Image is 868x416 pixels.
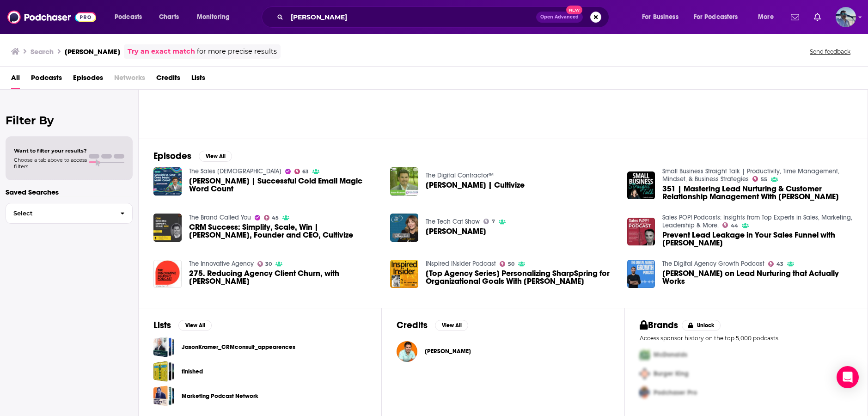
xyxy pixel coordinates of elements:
[115,11,142,24] span: Podcasts
[153,361,174,382] a: finished
[190,10,242,24] button: open menu
[397,336,610,366] button: Jason KramerJason Kramer
[182,342,295,352] a: JasonKramer_CRMconsult_appearences
[426,260,496,268] a: INspired INsider Podcast
[189,260,254,268] a: The Innovative Agency
[6,188,133,196] p: Saved Searches
[6,203,133,224] button: Select
[264,215,279,220] a: 45
[426,218,480,226] a: The Tech Cat Show
[6,114,133,127] h2: Filter By
[189,223,379,239] span: CRM Success: Simplify, Scale, Win | [PERSON_NAME], Founder and CEO, Cultivize
[640,335,853,342] p: Access sponsor history on the top 5,000 podcasts.
[627,218,655,246] a: Prevent Lead Leakage in Your Sales Funnel with Jason Kramer
[426,227,486,235] a: Jason Kramer
[836,7,856,27] button: Show profile menu
[500,261,514,267] a: 50
[654,389,697,397] span: Podchaser Pro
[662,214,852,229] a: Sales POP! Podcasts: Insights from Top Experts in Sales, Marketing, Leadership & More.
[426,181,525,189] a: Jason Kramer | Cultivize
[776,262,783,266] span: 43
[7,8,96,26] a: Podchaser - Follow, Share and Rate Podcasts
[682,320,721,331] button: Unlock
[688,10,752,24] button: open menu
[178,320,212,331] button: View All
[11,70,20,89] a: All
[837,366,859,388] div: Open Intercom Messenger
[731,224,738,228] span: 44
[199,151,232,162] button: View All
[662,185,853,201] a: 351 | Mastering Lead Nurturing & Customer Relationship Management With Jason Kramer
[508,262,514,266] span: 50
[189,177,379,193] span: [PERSON_NAME] | Successful Cold Email Magic Word Count
[294,169,309,174] a: 63
[153,260,182,288] img: 275. Reducing Agency Client Churn, with Jason Kramer
[270,6,618,28] div: Search podcasts, credits, & more...
[265,262,272,266] span: 30
[836,7,856,27] span: Logged in as JasonKramer_TheCRMguy
[640,319,678,331] h2: Brands
[153,167,182,196] a: Jason Kramer | Successful Cold Email Magic Word Count
[189,177,379,193] a: Jason Kramer | Successful Cold Email Magic Word Count
[272,216,279,220] span: 45
[636,383,654,402] img: Third Pro Logo
[642,11,679,24] span: For Business
[390,167,418,196] img: Jason Kramer | Cultivize
[752,10,785,24] button: open menu
[483,219,495,224] a: 7
[287,10,536,24] input: Search podcasts, credits, & more...
[65,47,120,56] h3: [PERSON_NAME]
[662,185,853,201] span: 351 | Mastering Lead Nurturing & Customer Relationship Management With [PERSON_NAME]
[156,70,180,89] a: Credits
[257,261,272,267] a: 30
[73,70,103,89] a: Episodes
[153,385,174,406] a: Marketing Podcast Network
[182,367,203,377] a: finished
[302,170,309,174] span: 63
[435,320,468,331] button: View All
[189,223,379,239] a: CRM Success: Simplify, Scale, Win | Jason Kramer, Founder and CEO, Cultivize
[182,391,258,401] a: Marketing Podcast Network
[397,341,417,362] img: Jason Kramer
[662,167,839,183] a: Small Business Straight Talk | Productivity, Time Management, Mindset, & Business Strategies
[787,9,803,25] a: Show notifications dropdown
[397,319,468,331] a: CreditsView All
[197,46,277,57] span: for more precise results
[636,345,654,364] img: First Pro Logo
[662,269,853,285] span: [PERSON_NAME] on Lead Nurturing that Actually Works
[31,70,62,89] span: Podcasts
[722,222,738,228] a: 44
[836,7,856,27] img: User Profile
[397,319,428,331] h2: Credits
[153,214,182,242] a: CRM Success: Simplify, Scale, Win | Jason Kramer, Founder and CEO, Cultivize
[426,171,494,179] a: The Digital Contractor™
[426,269,616,285] a: [Top Agency Series] Personalizing SharpSpring for Organizational Goals With Jason Kramer
[108,10,154,24] button: open menu
[662,269,853,285] a: Jason Kramer on Lead Nurturing that Actually Works
[191,70,205,89] a: Lists
[536,12,583,23] button: Open AdvancedNew
[662,231,853,247] span: Prevent Lead Leakage in Your Sales Funnel with [PERSON_NAME]
[31,47,54,56] h3: Search
[425,348,471,355] a: Jason Kramer
[636,10,690,24] button: open menu
[153,10,184,24] a: Charts
[189,214,251,221] a: The Brand Called You
[153,336,174,357] a: JasonKramer_CRMconsult_appearences
[426,181,525,189] span: [PERSON_NAME] | Cultivize
[197,11,230,24] span: Monitoring
[662,231,853,247] a: Prevent Lead Leakage in Your Sales Funnel with Jason Kramer
[752,176,767,182] a: 55
[390,214,418,242] img: Jason Kramer
[761,177,767,182] span: 55
[566,6,583,14] span: New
